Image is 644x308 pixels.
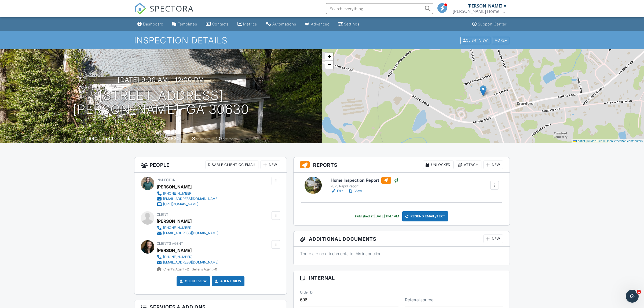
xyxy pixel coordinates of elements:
[178,279,207,284] a: Client View
[243,22,257,26] div: Metrics
[134,157,287,173] h3: People
[204,19,231,29] a: Contacts
[264,19,298,29] a: Automations (Basic)
[153,137,164,141] span: Lot Size
[405,297,434,303] label: Referral source
[192,267,217,271] span: Seller's Agent -
[637,290,641,294] span: 1
[586,139,587,143] span: |
[460,37,490,44] div: Client View
[73,88,249,117] h1: [STREET_ADDRESS] [PERSON_NAME], GA 30630
[484,161,503,169] div: New
[331,184,398,188] div: 2025 Rapid Report
[272,22,296,26] div: Automations
[294,231,510,247] h3: Additional Documents
[460,38,492,42] a: Client View
[402,211,448,221] div: Resend Email/Text
[456,161,481,169] div: Attach
[134,7,194,18] a: SPECTORA
[163,260,218,265] div: [EMAIL_ADDRESS][DOMAIN_NAME]
[300,290,313,295] label: Order ID
[328,53,331,60] span: +
[163,231,218,235] div: [EMAIL_ADDRESS][DOMAIN_NAME]
[303,19,332,29] a: Advanced
[80,137,86,141] span: Built
[150,3,194,14] span: SPECTORA
[196,137,211,141] span: bedrooms
[214,279,241,284] a: Agent View
[626,290,639,303] iframe: Intercom live chat
[348,188,362,194] a: View
[157,191,218,196] a: [PHONE_NUMBER]
[603,139,643,143] a: © OpenStreetMap contributors
[163,267,190,271] span: Client's Agent -
[222,137,238,141] span: bathrooms
[170,19,199,29] a: Templates
[331,177,398,189] a: Home Inspection Report 2025 Rapid Report
[157,242,183,246] span: Client's Agent
[163,202,198,206] div: [URL][DOMAIN_NAME]
[467,3,502,9] div: [PERSON_NAME]
[157,183,192,191] div: [PERSON_NAME]
[470,19,509,29] a: Support Center
[215,267,217,271] strong: 0
[216,136,222,141] div: 1.0
[103,136,113,141] div: 1584
[157,260,218,265] a: [EMAIL_ADDRESS][DOMAIN_NAME]
[157,225,218,231] a: [PHONE_NUMBER]
[478,22,507,26] div: Support Center
[135,19,166,29] a: Dashboard
[192,136,195,141] div: 3
[163,226,192,230] div: [PHONE_NUMBER]
[157,196,218,202] a: [EMAIL_ADDRESS][DOMAIN_NAME]
[157,202,218,207] a: [URL][DOMAIN_NAME]
[157,231,218,236] a: [EMAIL_ADDRESS][DOMAIN_NAME]
[344,22,360,26] div: Settings
[484,235,503,243] div: New
[235,19,259,29] a: Metrics
[328,61,331,68] span: −
[423,161,453,169] div: Unlocked
[163,191,192,196] div: [PHONE_NUMBER]
[325,53,333,61] a: Zoom in
[355,214,399,218] div: Published at [DATE] 11:47 AM
[261,161,280,169] div: New
[143,22,163,26] div: Dashboard
[492,37,510,44] div: More
[311,22,330,26] div: Advanced
[165,136,180,141] div: 24830
[212,22,229,26] div: Contacts
[163,197,218,201] div: [EMAIL_ADDRESS][DOMAIN_NAME]
[206,161,258,169] div: Disable Client CC Email
[294,157,510,173] h3: Reports
[157,254,218,260] a: [PHONE_NUMBER]
[336,19,362,29] a: Settings
[178,22,197,26] div: Templates
[453,9,506,14] div: Marney's Home Inspections, LLC
[326,3,433,14] input: Search everything...
[134,36,510,45] h1: Inspection Details
[157,217,192,225] div: [PERSON_NAME]
[131,137,148,141] span: crawlspace
[180,137,187,141] span: sq.ft.
[157,213,168,217] span: Client
[480,85,486,96] img: Marker
[134,3,146,14] img: The Best Home Inspection Software - Spectora
[163,255,192,259] div: [PHONE_NUMBER]
[573,139,585,143] a: Leaflet
[587,139,602,143] a: © MapTiler
[325,61,333,69] a: Zoom out
[331,188,343,194] a: Edit
[157,178,175,182] span: Inspector
[187,267,189,271] strong: 2
[157,246,192,254] a: [PERSON_NAME]
[114,137,122,141] span: sq. ft.
[87,136,97,141] div: 1940
[300,251,503,257] p: There are no attachments to this inspection.
[294,271,510,285] h3: Internal
[331,177,398,184] h6: Home Inspection Report
[118,76,204,83] h3: [DATE] 9:00 am - 12:00 pm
